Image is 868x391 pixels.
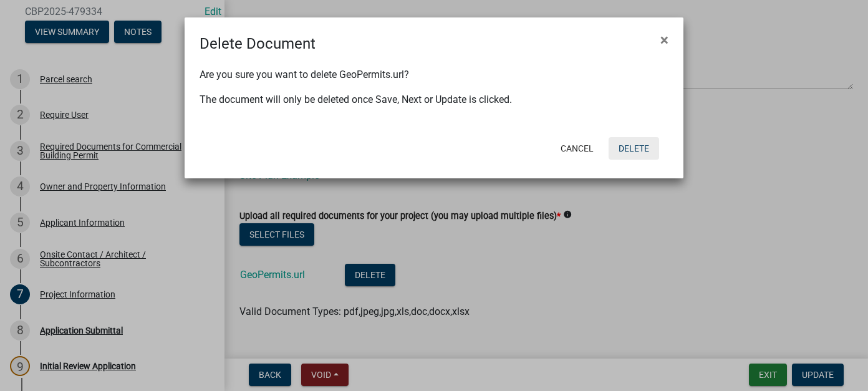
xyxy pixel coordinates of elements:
[200,92,668,107] p: The document will only be deleted once Save, Next or Update is clicked.
[200,32,316,55] h4: Delete Document
[650,22,678,57] button: Close
[609,137,659,160] button: Delete
[551,137,604,160] button: Cancel
[200,67,668,82] p: Are you sure you want to delete GeoPermits.url?
[660,31,668,49] span: ×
